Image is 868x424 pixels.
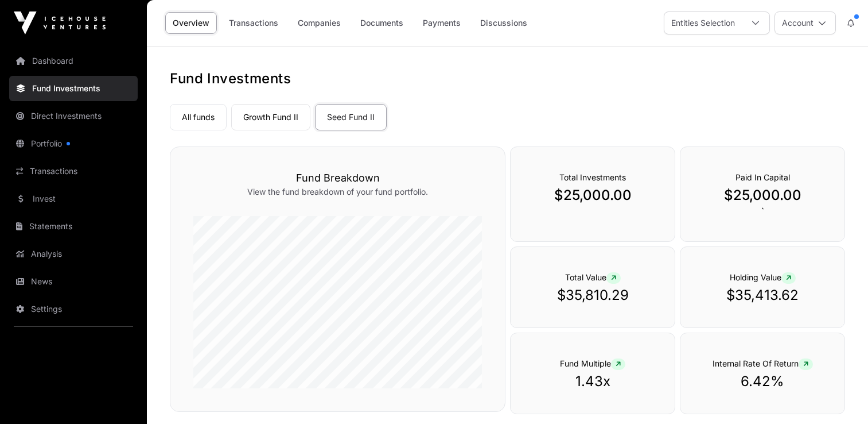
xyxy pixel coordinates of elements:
[9,159,138,184] a: Transactions
[170,70,845,88] h1: Fund Investments
[534,286,652,304] p: $35,810.29
[9,214,138,239] a: Statements
[193,170,482,186] h3: Fund Breakdown
[315,104,387,130] a: Seed Fund II
[735,172,790,182] span: Paid In Capital
[560,359,625,368] span: Fund Multiple
[730,272,796,282] span: Holding Value
[415,12,468,34] a: Payments
[9,241,138,267] a: Analysis
[221,12,286,34] a: Transactions
[9,269,138,294] a: News
[565,272,621,282] span: Total Value
[703,372,822,391] p: 6.42%
[9,131,138,156] a: Portfolio
[231,104,310,130] a: Growth Fund II
[9,76,138,101] a: Fund Investments
[9,296,138,322] a: Settings
[14,11,106,34] img: Icehouse Ventures Logo
[559,172,626,182] span: Total Investments
[703,186,822,205] p: $25,000.00
[9,103,138,129] a: Direct Investments
[534,186,652,205] p: $25,000.00
[165,12,217,34] a: Overview
[9,48,138,74] a: Dashboard
[193,186,482,198] p: View the fund breakdown of your fund portfolio.
[713,359,813,368] span: Internal Rate Of Return
[774,11,836,34] button: Account
[170,104,227,130] a: All funds
[680,147,845,242] div: `
[473,12,535,34] a: Discussions
[703,286,822,304] p: $35,413.62
[353,12,411,34] a: Documents
[664,12,742,34] div: Entities Selection
[534,372,652,391] p: 1.43x
[9,186,138,211] a: Invest
[290,12,348,34] a: Companies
